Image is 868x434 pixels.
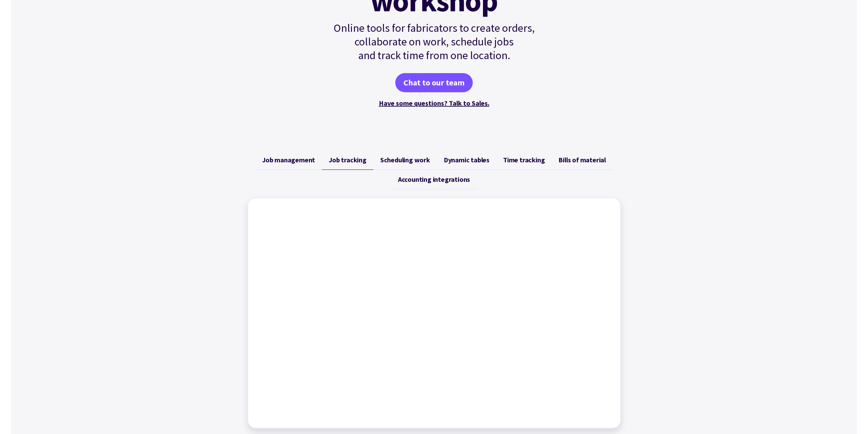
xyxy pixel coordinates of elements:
[503,156,545,164] span: Time tracking
[262,156,315,164] span: Job management
[255,205,613,421] iframe: Factory - Tracking jobs using Workflow
[380,156,430,164] span: Scheduling work
[329,156,367,164] span: Job tracking
[319,21,550,62] p: Online tools for fabricators to create orders, collaborate on work, schedule jobs and track time ...
[395,73,473,92] a: Chat to our team
[379,99,489,107] a: Have some questions? Talk to Sales.
[558,156,606,164] span: Bills of material
[754,360,868,434] iframe: Chat Widget
[398,175,470,184] span: Accounting integrations
[444,156,489,164] span: Dynamic tables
